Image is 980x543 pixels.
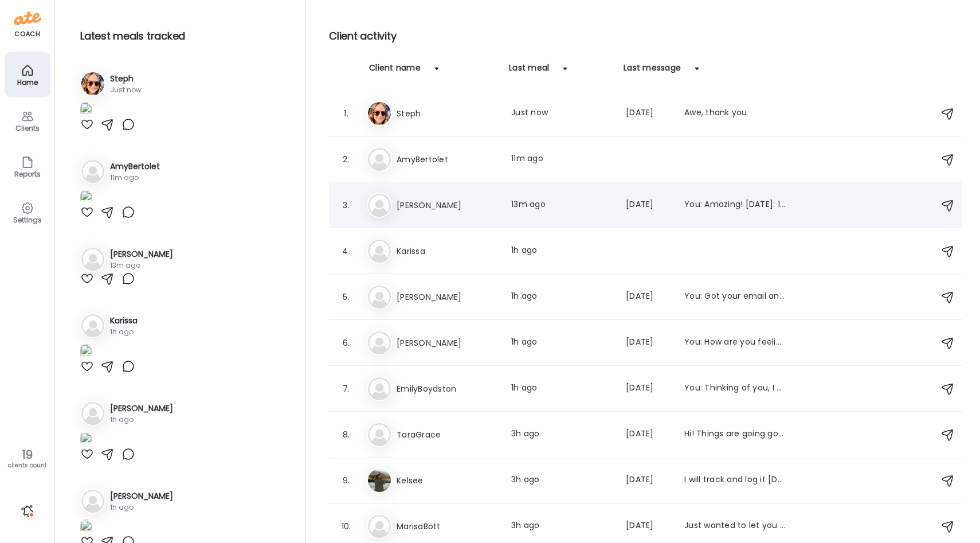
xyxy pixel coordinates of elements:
h3: [PERSON_NAME] [110,490,173,502]
div: clients count [4,462,50,470]
div: 1h ago [511,290,612,304]
div: Last message [624,62,681,80]
div: I will track and log it [DATE]! Thank you! [684,474,785,487]
img: avatars%2FwFftV3A54uPCICQkRJ4sEQqFNTj1 [81,72,104,95]
div: 1h ago [511,244,612,258]
img: bg-avatar-default.svg [81,248,104,271]
div: You: How are you feeling about everything so far? [684,336,785,350]
h3: [PERSON_NAME] [397,198,497,212]
div: 1h ago [110,502,173,513]
div: 5. [339,290,353,304]
div: 1h ago [110,327,138,337]
div: Clients [7,124,48,132]
div: [DATE] [626,474,671,487]
div: 13m ago [511,198,612,212]
div: 7. [339,382,353,396]
img: avatars%2FwFftV3A54uPCICQkRJ4sEQqFNTj1 [368,102,391,125]
img: bg-avatar-default.svg [368,194,391,217]
h3: [PERSON_NAME] [110,403,173,415]
div: 9. [339,474,353,487]
div: Just now [110,85,142,95]
div: 2. [339,153,353,166]
div: 3h ago [511,474,612,487]
img: images%2FaUl2YZnyKlU6aR8NDJptNbXyT982%2Fy1TAx1svOVMRMEwdVdid%2FBft5xB8VNaFd373c7vjF_1080 [80,344,92,360]
div: 1. [339,107,353,120]
div: coach [14,29,40,39]
div: [DATE] [626,290,671,304]
div: You: Amazing! [DATE]: 126 grams protein total, great job!! :) [684,198,785,212]
div: 4. [339,244,353,258]
img: bg-avatar-default.svg [81,314,104,337]
div: [DATE] [626,382,671,396]
div: You: Got your email and I am happy to hear that it is going so well. Let's keep up the good work ... [684,290,785,304]
div: 13m ago [110,260,173,271]
h3: [PERSON_NAME] [397,290,497,304]
img: images%2FwFftV3A54uPCICQkRJ4sEQqFNTj1%2FYaoJLIc9KTNsoQFEIa2T%2FEydZ5TDeDsJ5yimOO0dW_1080 [80,102,92,118]
div: 19 [4,448,50,462]
div: 1h ago [110,415,173,425]
div: 3h ago [511,428,612,442]
div: Last meal [509,62,549,80]
img: ate [14,9,41,28]
div: [DATE] [626,198,671,212]
img: bg-avatar-default.svg [368,240,391,263]
img: images%2FD1KCQUEvUCUCripQeQySqAbcA313%2F71DyLN9H4N8jmeJhHxas%2FVEu5qM74CnbHFGiK0xtl_1080 [80,432,92,447]
img: bg-avatar-default.svg [368,286,391,308]
div: Hi! Things are going good! I’ve noticed I’m not really hungry. Like I can go longer without eatin... [684,428,785,442]
h3: AmyBertolet [110,161,160,173]
img: bg-avatar-default.svg [368,331,391,354]
img: bg-avatar-default.svg [81,402,104,425]
div: 3. [339,198,353,212]
h3: Karissa [110,315,138,327]
div: Settings [7,216,48,224]
div: [DATE] [626,107,671,120]
h3: TaraGrace [397,428,497,442]
h3: [PERSON_NAME] [110,248,173,260]
div: Home [7,79,48,86]
img: images%2FKCuWq4wOuzL0LtVGeI3JZrgzfIt1%2FJ4rOXlMTDB8F8lDDJQ3a%2FtgrujKo9knMCucV9Tdvt_1080 [80,190,92,205]
div: 10. [339,519,353,533]
h3: [PERSON_NAME] [397,336,497,350]
h3: Steph [110,73,142,85]
img: avatars%2Fao27S4JzfGeT91DxyLlQHNwuQjE3 [368,469,391,492]
img: bg-avatar-default.svg [368,515,391,538]
div: 1h ago [511,382,612,396]
h2: Client activity [329,28,962,45]
h3: Steph [397,107,497,120]
h3: Kelsee [397,474,497,487]
h2: Latest meals tracked [80,28,287,45]
img: bg-avatar-default.svg [368,377,391,400]
h3: Karissa [397,244,497,258]
img: bg-avatar-default.svg [81,490,104,513]
div: 1h ago [511,336,612,350]
div: 11m ago [511,153,612,166]
h3: MarisaBott [397,519,497,533]
img: bg-avatar-default.svg [368,423,391,446]
h3: EmilyBoydston [397,382,497,396]
div: Reports [7,170,48,178]
div: Client name [369,62,421,80]
div: 6. [339,336,353,350]
h3: AmyBertolet [397,153,497,166]
div: You: Thinking of you, I know that is devastating and I'm sure your girls are sad too! Definitely ... [684,382,785,396]
div: Awe, thank you [684,107,785,120]
img: bg-avatar-default.svg [81,160,104,183]
div: 8. [339,428,353,442]
div: 3h ago [511,519,612,533]
div: [DATE] [626,336,671,350]
div: Just wanted to let you know the recipes so far for this week have been 10/10! [684,519,785,533]
img: images%2FULJBtPswvIRXkperZTP7bOWedJ82%2FjAHTi7gxLIceTwdKzt5R%2FD1TQz77DIYWiS7wjSsS2_1080 [80,519,92,535]
div: 11m ago [110,173,160,183]
div: [DATE] [626,519,671,533]
div: [DATE] [626,428,671,442]
div: Just now [511,107,612,120]
img: bg-avatar-default.svg [368,148,391,171]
